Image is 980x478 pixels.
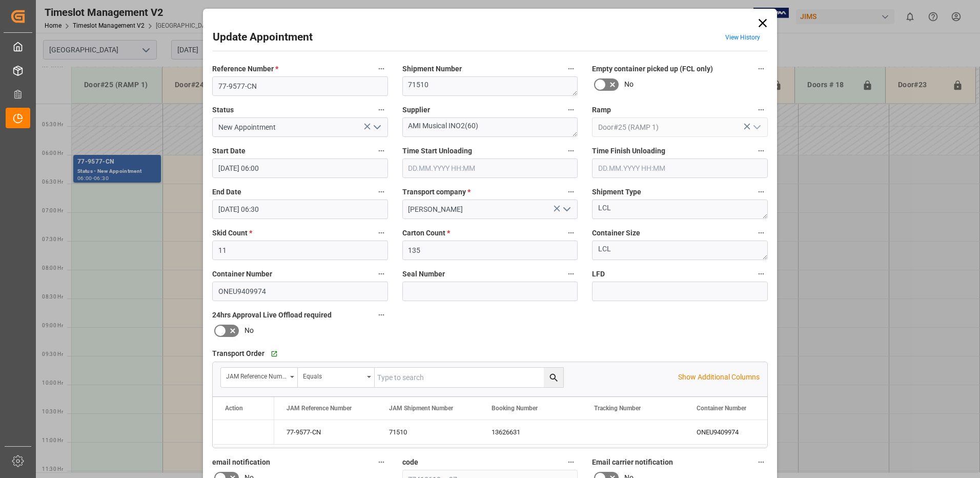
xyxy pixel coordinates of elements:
[559,202,574,217] button: open menu
[375,185,388,198] button: End Date
[754,144,768,157] button: Time Finish Unloading
[221,368,298,387] button: open menu
[212,105,234,115] span: Status
[754,185,768,198] button: Shipment Type
[274,420,377,444] div: 77-9577-CN
[754,267,768,281] button: LFD
[389,405,453,412] span: JAM Shipment Number
[303,369,363,381] div: Equals
[369,120,384,135] button: open menu
[592,241,768,260] textarea: LCL
[402,64,462,74] span: Shipment Number
[592,146,665,156] span: Time Finish Unloading
[492,405,538,412] span: Booking Number
[564,185,578,198] button: Transport company *
[624,79,634,90] span: No
[212,310,332,321] span: 24hrs Approval Live Offload required
[212,146,246,156] span: Start Date
[298,368,375,387] button: open menu
[725,34,760,41] a: View History
[592,158,768,178] input: DD.MM.YYYY HH:MM
[212,117,388,137] input: Type to search/select
[212,348,264,359] span: Transport Order
[479,420,582,444] div: 13626631
[377,420,479,444] div: 71510
[564,455,578,469] button: code
[592,64,713,74] span: Empty container picked up (FCL only)
[212,64,278,74] span: Reference Number
[402,269,445,280] span: Seal Number
[212,269,272,280] span: Container Number
[375,267,388,281] button: Container Number
[564,103,578,116] button: Supplier
[592,269,605,280] span: LFD
[375,226,388,240] button: Skid Count *
[592,457,673,468] span: Email carrier notification
[544,368,563,387] button: search button
[225,405,243,412] div: Action
[594,405,641,412] span: Tracking Number
[592,117,768,137] input: Type to search/select
[402,158,578,178] input: DD.MM.YYYY HH:MM
[678,372,760,383] p: Show Additional Columns
[212,200,388,219] input: DD.MM.YYYY HH:MM
[592,187,641,197] span: Shipment Type
[564,62,578,75] button: Shipment Number
[564,267,578,281] button: Seal Number
[564,226,578,240] button: Carton Count *
[213,29,313,46] h2: Update Appointment
[402,117,578,137] textarea: AMI Musical INO2(60)
[287,405,352,412] span: JAM Reference Number
[754,455,768,469] button: Email carrier notification
[697,405,746,412] span: Container Number
[402,105,430,115] span: Supplier
[592,200,768,219] textarea: LCL
[375,368,563,387] input: Type to search
[212,187,241,197] span: End Date
[212,228,252,238] span: Skid Count
[375,144,388,157] button: Start Date
[375,103,388,116] button: Status
[402,457,418,468] span: code
[564,144,578,157] button: Time Start Unloading
[226,369,287,381] div: JAM Reference Number
[213,420,274,445] div: Press SPACE to select this row.
[754,103,768,116] button: Ramp
[402,187,471,197] span: Transport company
[754,226,768,240] button: Container Size
[212,457,270,468] span: email notification
[244,325,254,336] span: No
[402,228,450,238] span: Carton Count
[375,455,388,469] button: email notification
[375,62,388,75] button: Reference Number *
[375,308,388,322] button: 24hrs Approval Live Offload required
[402,76,578,96] textarea: 71510
[592,228,640,238] span: Container Size
[212,158,388,178] input: DD.MM.YYYY HH:MM
[592,105,611,115] span: Ramp
[754,62,768,75] button: Empty container picked up (FCL only)
[748,120,764,135] button: open menu
[402,146,472,156] span: Time Start Unloading
[684,420,787,444] div: ONEU9409974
